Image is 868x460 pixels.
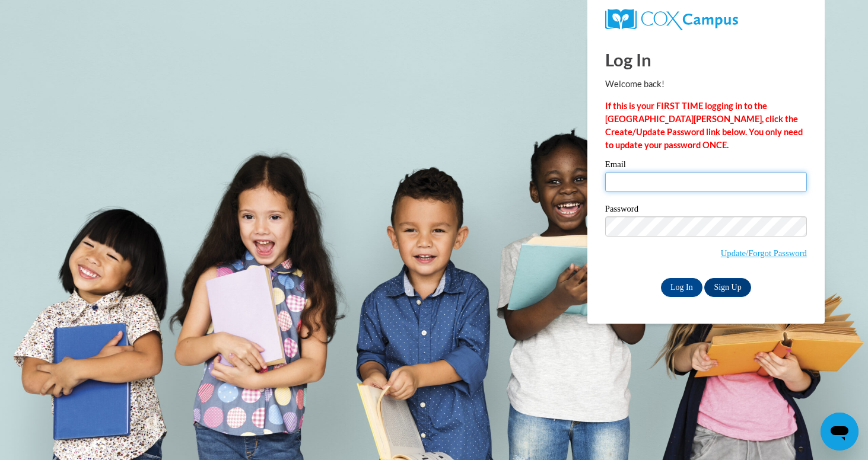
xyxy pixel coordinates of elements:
[605,9,738,30] img: COX Campus
[605,78,807,91] p: Welcome back!
[605,9,807,30] a: COX Campus
[605,205,807,216] label: Password
[821,413,859,451] iframe: Button to launch messaging window
[661,278,702,297] input: Log In
[605,101,803,150] strong: If this is your FIRST TIME logging in to the [GEOGRAPHIC_DATA][PERSON_NAME], click the Create/Upd...
[605,160,807,172] label: Email
[605,47,807,72] h1: Log In
[721,248,807,258] a: Update/Forgot Password
[704,278,751,297] a: Sign Up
